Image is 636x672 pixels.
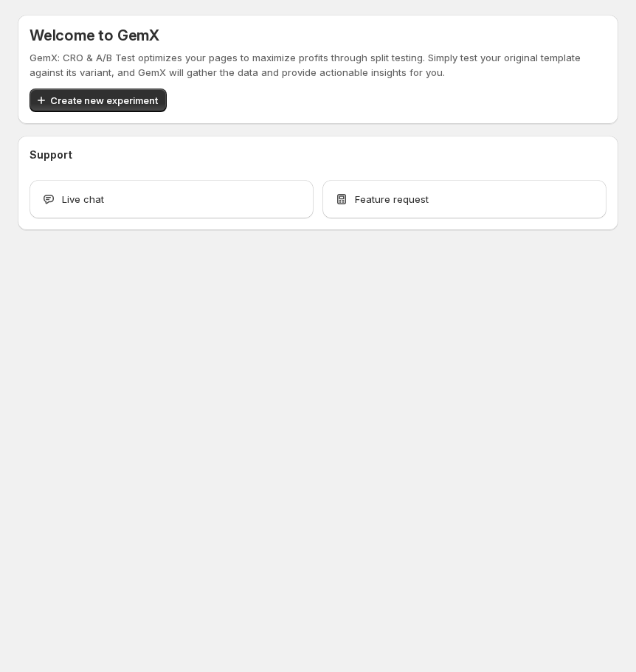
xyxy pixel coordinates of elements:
span: Create new experiment [50,93,158,108]
p: GemX: CRO & A/B Test optimizes your pages to maximize profits through split testing. Simply test ... [30,50,606,80]
span: Live chat [62,192,104,207]
span: Feature request [355,192,429,207]
h5: Welcome to GemX [30,27,606,44]
button: Create new experiment [30,89,167,112]
h3: Support [30,148,72,162]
